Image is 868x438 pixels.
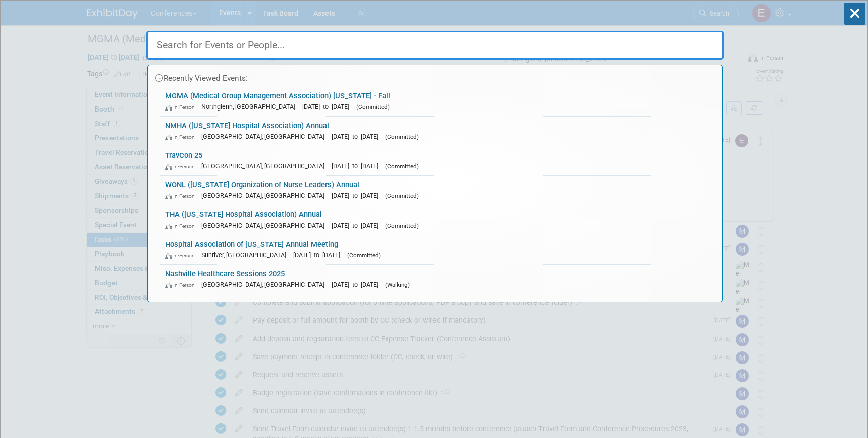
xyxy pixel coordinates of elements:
[385,133,419,140] span: (Committed)
[160,117,717,146] a: NMHA ([US_STATE] Hospital Association) Annual In-Person [GEOGRAPHIC_DATA], [GEOGRAPHIC_DATA] [DAT...
[160,235,717,264] a: Hospital Association of [US_STATE] Annual Meeting In-Person Sunriver, [GEOGRAPHIC_DATA] [DATE] to...
[165,193,199,199] span: In-Person
[160,205,717,235] a: THA ([US_STATE] Hospital Association) Annual In-Person [GEOGRAPHIC_DATA], [GEOGRAPHIC_DATA] [DATE...
[165,252,199,259] span: In-Person
[302,103,354,111] span: [DATE] to [DATE]
[201,162,330,170] span: [GEOGRAPHIC_DATA], [GEOGRAPHIC_DATA]
[385,222,419,229] span: (Committed)
[201,103,300,111] span: Northglenn, [GEOGRAPHIC_DATA]
[160,265,717,294] a: Nashville Healthcare Sessions 2025 In-Person [GEOGRAPHIC_DATA], [GEOGRAPHIC_DATA] [DATE] to [DATE...
[385,192,419,199] span: (Committed)
[385,281,410,288] span: (Walking)
[165,104,199,111] span: In-Person
[146,31,724,60] input: Search for Events or People...
[201,251,291,259] span: Sunriver, [GEOGRAPHIC_DATA]
[201,192,330,199] span: [GEOGRAPHIC_DATA], [GEOGRAPHIC_DATA]
[160,87,717,116] a: MGMA (Medical Group Management Association) [US_STATE] - Fall In-Person Northglenn, [GEOGRAPHIC_D...
[332,133,383,140] span: [DATE] to [DATE]
[293,251,345,259] span: [DATE] to [DATE]
[153,65,717,87] div: Recently Viewed Events:
[332,281,383,288] span: [DATE] to [DATE]
[160,176,717,205] a: WONL ([US_STATE] Organization of Nurse Leaders) Annual In-Person [GEOGRAPHIC_DATA], [GEOGRAPHIC_D...
[347,252,381,259] span: (Committed)
[165,223,199,229] span: In-Person
[201,281,330,288] span: [GEOGRAPHIC_DATA], [GEOGRAPHIC_DATA]
[201,222,330,229] span: [GEOGRAPHIC_DATA], [GEOGRAPHIC_DATA]
[165,163,199,170] span: In-Person
[332,222,383,229] span: [DATE] to [DATE]
[160,146,717,175] a: TravCon 25 In-Person [GEOGRAPHIC_DATA], [GEOGRAPHIC_DATA] [DATE] to [DATE] (Committed)
[332,192,383,199] span: [DATE] to [DATE]
[165,134,199,140] span: In-Person
[201,133,330,140] span: [GEOGRAPHIC_DATA], [GEOGRAPHIC_DATA]
[385,163,419,170] span: (Committed)
[165,282,199,288] span: In-Person
[356,103,390,111] span: (Committed)
[332,162,383,170] span: [DATE] to [DATE]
